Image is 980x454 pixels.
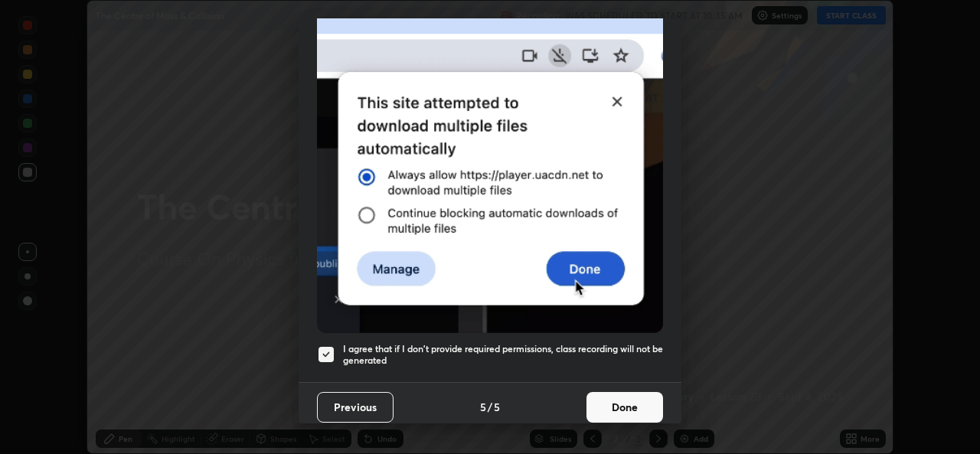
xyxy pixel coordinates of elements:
[480,399,486,415] h4: 5
[317,392,394,423] button: Previous
[586,392,663,423] button: Done
[494,399,500,415] h4: 5
[343,343,663,367] h5: I agree that if I don't provide required permissions, class recording will not be generated
[488,399,492,415] h4: /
